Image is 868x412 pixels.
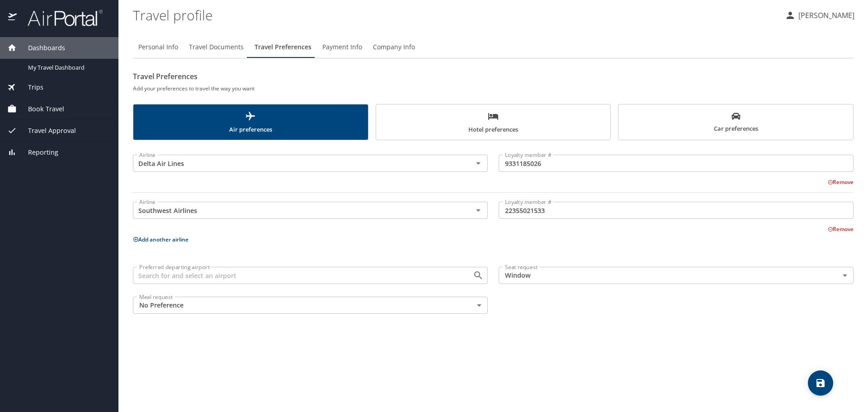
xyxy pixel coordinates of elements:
[133,36,854,58] div: Profile
[255,42,311,53] span: Travel Preferences
[828,178,854,186] button: Remove
[189,42,244,53] span: Travel Documents
[18,9,103,27] img: airportal-logo.png
[781,7,858,24] button: [PERSON_NAME]
[808,370,833,396] button: save
[624,112,848,134] span: Car preferences
[17,82,43,92] span: Trips
[796,10,854,21] p: [PERSON_NAME]
[17,104,64,114] span: Book Travel
[17,126,76,136] span: Travel Approval
[136,204,458,216] input: Select an Airline
[138,42,178,53] span: Personal Info
[136,157,458,169] input: Select an Airline
[17,147,58,157] span: Reporting
[133,297,488,314] div: No Preference
[472,204,485,217] button: Open
[133,1,778,29] h1: Travel profile
[28,63,108,72] span: My Travel Dashboard
[472,269,485,282] button: Open
[17,43,65,53] span: Dashboards
[133,236,189,243] button: Add another airline
[133,104,854,140] div: scrollable force tabs example
[8,9,18,27] img: icon-airportal.png
[139,111,363,135] span: Air preferences
[136,270,458,281] input: Search for and select an airport
[373,42,415,53] span: Company Info
[133,69,854,84] h2: Travel Preferences
[133,84,854,93] h6: Add your preferences to travel the way you want
[322,42,362,53] span: Payment Info
[499,267,854,284] div: Window
[472,157,485,170] button: Open
[382,111,605,135] span: Hotel preferences
[828,225,854,233] button: Remove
